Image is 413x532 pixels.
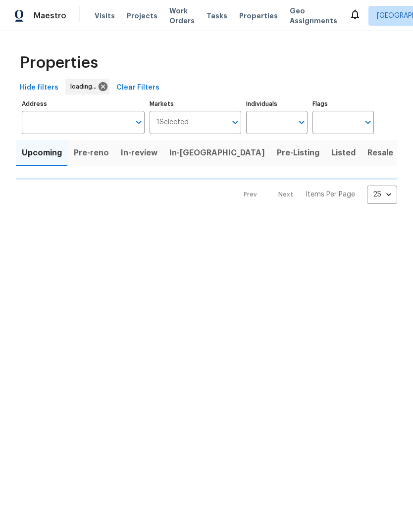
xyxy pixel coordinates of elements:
[20,82,58,94] span: Hide filters
[132,115,146,129] button: Open
[65,79,109,95] div: loading...
[156,118,189,127] span: 1 Selected
[361,115,375,129] button: Open
[150,101,242,107] label: Markets
[95,11,115,21] span: Visits
[116,82,159,94] span: Clear Filters
[169,146,265,160] span: In-[GEOGRAPHIC_DATA]
[70,82,101,92] span: loading...
[20,58,98,68] span: Properties
[74,146,109,160] span: Pre-reno
[112,79,163,97] button: Clear Filters
[234,186,397,204] nav: Pagination Navigation
[367,146,393,160] span: Resale
[206,12,227,19] span: Tasks
[16,79,62,97] button: Hide filters
[295,115,309,129] button: Open
[239,11,278,21] span: Properties
[22,146,62,160] span: Upcoming
[277,146,319,160] span: Pre-Listing
[312,101,374,107] label: Flags
[34,11,66,21] span: Maestro
[228,115,242,129] button: Open
[121,146,157,160] span: In-review
[331,146,356,160] span: Listed
[127,11,157,21] span: Projects
[169,6,195,26] span: Work Orders
[246,101,308,107] label: Individuals
[306,190,355,199] p: Items Per Page
[22,101,145,107] label: Address
[367,182,397,207] div: 25
[290,6,337,26] span: Geo Assignments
